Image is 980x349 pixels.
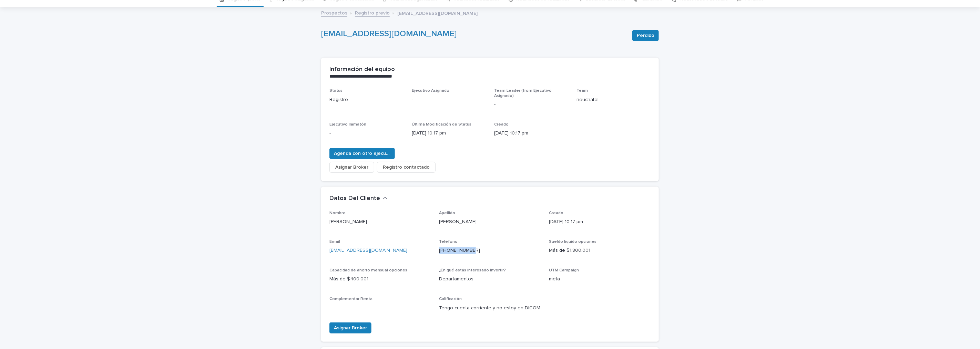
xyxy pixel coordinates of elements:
[549,211,563,215] span: Creado
[329,268,407,272] span: Capacidad de ahorro mensual opciones
[576,96,651,103] p: neuchatel
[412,89,449,93] span: Ejecutivo Asignado
[329,297,372,301] span: Complementar Renta
[321,30,457,38] a: [EMAIL_ADDRESS][DOMAIN_NAME]
[329,130,404,137] p: -
[329,162,374,173] button: Asignar Broker
[439,211,456,215] span: Apellido
[329,89,343,93] span: Status
[494,89,552,98] span: Team Leader (from Ejecutivo Asignado)
[329,218,431,226] p: [PERSON_NAME]
[329,148,395,159] button: Agenda con otro ejecutivo
[334,325,367,331] span: Asignar Broker
[637,32,654,39] span: Perdido
[329,322,371,333] button: Asignar Broker
[334,150,390,157] span: Agenda con otro ejecutivo
[329,305,431,312] p: -
[439,240,458,244] span: Teléfono
[329,96,404,103] p: Registro
[355,9,390,17] a: Registro previo
[321,9,347,17] a: Prospectos
[412,130,486,137] p: [DATE] 10:17 pm
[549,247,651,254] p: Más de $1.800.001
[383,164,430,171] span: Registro contactado
[335,164,368,171] span: Asignar Broker
[439,268,506,272] span: ¿En qué estás interesado invertir?
[412,122,471,127] span: Última Modificación de Status
[549,268,579,272] span: UTM Campaign
[549,276,651,283] p: meta
[549,240,596,244] span: Sueldo líquido opciones
[439,305,541,312] p: Tengo cuenta corriente y no estoy en DICOM
[329,122,366,127] span: Ejecutivo llamatón
[439,276,541,283] p: Departamentos
[576,89,588,93] span: Team
[329,211,346,215] span: Nombre
[549,218,651,226] p: [DATE] 10:17 pm
[329,248,407,253] a: [EMAIL_ADDRESS][DOMAIN_NAME]
[494,101,568,108] p: -
[494,122,509,127] span: Creado
[329,240,340,244] span: Email
[329,195,380,202] h2: Datos Del Cliente
[329,276,431,283] p: Más de $400.001
[412,96,486,103] p: -
[377,162,436,173] button: Registro contactado
[494,130,568,137] p: [DATE] 10:17 pm
[439,297,462,301] span: Calificación
[329,66,395,73] h2: Información del equipo
[397,9,478,17] p: [EMAIL_ADDRESS][DOMAIN_NAME]
[632,30,659,41] button: Perdido
[439,248,480,253] a: [PHONE_NUMBER]
[439,218,541,226] p: [PERSON_NAME]
[329,195,388,202] button: Datos Del Cliente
